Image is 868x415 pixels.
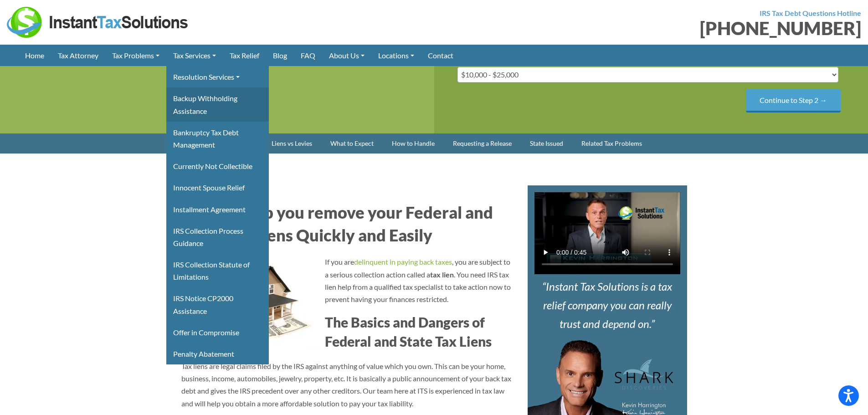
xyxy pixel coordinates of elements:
a: Tax Relief [223,45,266,66]
a: FAQ [294,45,322,66]
h2: We can help you remove your Federal and State Tax Liens Quickly and Easily [181,201,514,247]
div: [PHONE_NUMBER] [441,19,862,37]
img: Instant Tax Solutions Logo [7,7,189,38]
a: Contact [421,45,460,66]
a: About Us [322,45,371,66]
strong: tax lien [430,270,454,279]
a: IRS Collection Statute of Limitations [166,254,269,287]
a: Resolution Services [166,66,269,87]
p: If you are , you are subject to a serious collection action called a . You need IRS tax lien help... [181,256,514,305]
p: Tax liens are legal claims filed by the IRS against anything of value which you own. This can be ... [181,360,514,410]
a: Bankruptcy Tax Debt Management [166,122,269,155]
a: Backup Withholding Assistance [166,87,269,121]
a: Innocent Spouse Relief [166,177,269,198]
a: Tax Services [166,45,223,66]
a: Installment Agreement [166,199,269,220]
a: Locations [371,45,421,66]
a: Instant Tax Solutions Logo [7,17,189,26]
a: How to Handle [383,133,444,154]
a: Penalty Abatement [166,343,269,364]
a: Blog [266,45,294,66]
a: Home [18,45,51,66]
a: Related Tax Problems [572,133,651,154]
a: Tax Problems [105,45,166,66]
strong: IRS Tax Debt Questions Hotline [760,9,861,17]
input: Continue to Step 2 → [746,89,841,113]
a: Currently Not Collectible [166,155,269,177]
a: Liens vs Levies [262,133,321,154]
a: IRS Notice CP2000 Assistance [166,287,269,321]
a: delinquent in paying back taxes [354,257,452,266]
a: Tax Attorney [51,45,105,66]
h3: The Basics and Dangers of Federal and State Tax Liens [181,313,514,351]
a: State Issued [521,133,572,154]
a: Requesting a Release [444,133,521,154]
a: IRS Collection Process Guidance [166,220,269,254]
i: Instant Tax Solutions is a tax relief company you can really trust and depend on. [542,280,672,330]
a: Offer in Compromise [166,322,269,343]
a: What to Expect [321,133,383,154]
